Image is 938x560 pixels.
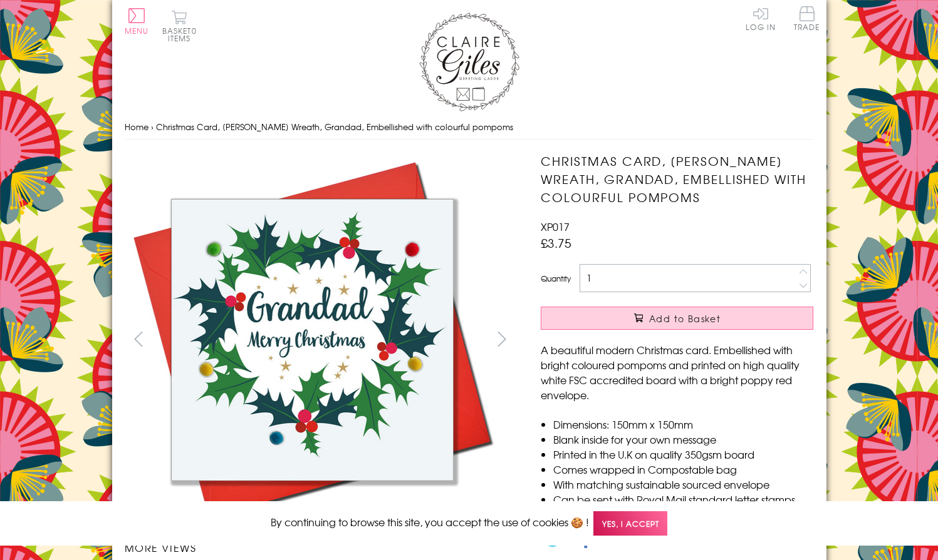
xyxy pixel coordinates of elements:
span: Yes, I accept [593,511,667,536]
button: Add to Basket [541,307,813,330]
button: Basket0 items [162,10,197,42]
h1: Christmas Card, [PERSON_NAME] Wreath, Grandad, Embellished with colourful pompoms [541,152,813,206]
li: Can be sent with Royal Mail standard letter stamps [553,492,813,507]
img: Christmas Card, Holly Wreath, Grandad, Embellished with colourful pompoms [516,152,892,527]
span: 0 items [168,25,197,44]
li: Blank inside for your own message [553,432,813,447]
button: prev [125,325,153,353]
label: Quantity [541,273,571,284]
li: Dimensions: 150mm x 150mm [553,417,813,432]
img: Christmas Card, Holly Wreath, Grandad, Embellished with colourful pompoms [124,152,500,527]
img: Claire Giles Greetings Cards [419,13,519,111]
li: With matching sustainable sourced envelope [553,477,813,492]
li: Comes wrapped in Compostable bag [553,462,813,477]
a: Trade [794,6,820,33]
span: Trade [794,6,820,31]
li: Printed in the U.K on quality 350gsm board [553,447,813,462]
span: Christmas Card, [PERSON_NAME] Wreath, Grandad, Embellished with colourful pompoms [156,121,513,133]
span: Add to Basket [649,312,721,325]
button: Menu [125,8,149,34]
button: next [487,325,516,353]
a: Log In [746,6,776,31]
nav: breadcrumbs [125,115,814,140]
a: Home [125,121,149,133]
span: › [151,121,154,133]
h3: More views [125,540,516,555]
span: £3.75 [541,234,571,252]
span: XP017 [541,219,570,234]
span: Menu [125,25,149,36]
p: A beautiful modern Christmas card. Embellished with bright coloured pompoms and printed on high q... [541,342,813,402]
